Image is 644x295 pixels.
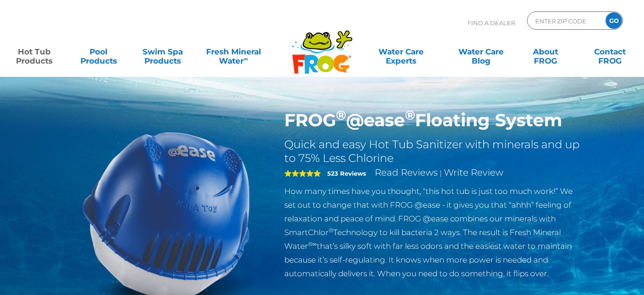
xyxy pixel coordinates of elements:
[329,227,333,234] sup: ®
[284,138,583,165] h2: Quick and easy Hot Tub Sanitizer with minerals and up to 75% Less Chlorine
[138,43,188,61] a: Swim SpaProducts
[606,12,622,29] input: GO
[9,43,59,61] a: Hot TubProducts
[202,43,265,61] a: Fresh MineralWater∞
[521,43,571,61] a: AboutFROG
[284,184,583,280] p: How many times have you thought, “this hot tub is just too much work!” We set out to change that ...
[440,169,442,177] span: |
[405,107,415,123] sup: ®
[244,55,248,62] sup: ∞
[456,43,506,61] a: Water CareBlog
[74,43,124,61] a: PoolProducts
[308,241,317,247] sup: ®∞
[327,170,366,177] strong: 523 Reviews
[444,167,503,178] a: Write Review
[361,43,442,61] a: Water CareExperts
[284,170,321,177] span: 5
[468,11,515,34] p: Find A Dealer
[585,43,635,61] a: ContactFROG
[284,110,583,131] h1: FROG @ease Floating System
[287,18,357,74] img: Frog Products Logo
[336,107,346,123] sup: ®
[375,167,438,178] a: Read Reviews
